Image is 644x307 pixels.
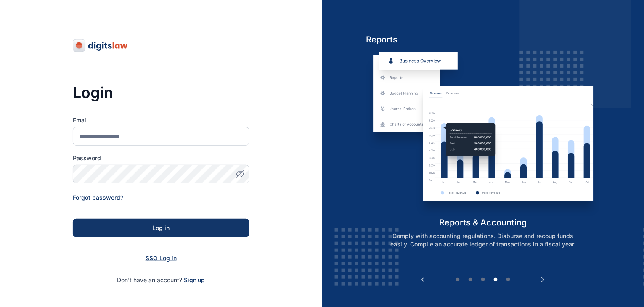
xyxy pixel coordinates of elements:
button: 1 [453,275,462,284]
img: digitslaw-logo [73,39,128,52]
a: Forgot password? [73,194,123,201]
button: Previous [419,275,427,284]
label: Email [73,116,249,124]
label: Password [73,154,249,162]
img: reports-and-accounting [366,52,600,217]
button: Next [539,275,547,284]
h5: reports & accounting [366,217,600,228]
h5: Reports [366,34,600,45]
button: 5 [504,275,512,284]
p: Comply with accounting regulations. Disburse and recoup funds easily. Compile an accurate ledger ... [375,232,591,249]
a: SSO Log in [146,254,177,262]
h3: Login [73,84,249,101]
span: Sign up [184,276,205,284]
div: Log in [86,224,236,232]
a: Sign up [184,276,205,283]
button: Log in [73,219,249,237]
p: Don't have an account? [73,276,249,284]
button: 3 [479,275,487,284]
button: 2 [466,275,474,284]
button: 4 [491,275,500,284]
